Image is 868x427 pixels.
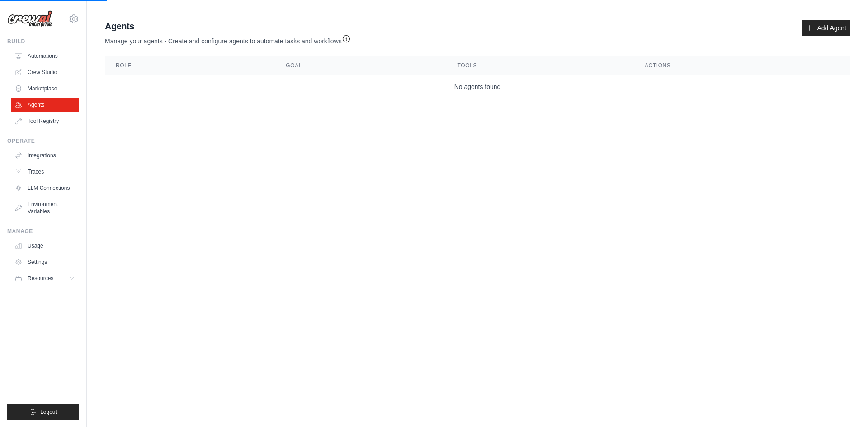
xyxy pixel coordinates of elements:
[11,114,79,128] a: Tool Registry
[105,20,351,33] h2: Agents
[40,408,57,416] span: Logout
[802,20,850,36] a: Add Agent
[11,271,79,286] button: Resources
[7,404,79,420] button: Logout
[11,49,79,63] a: Automations
[105,75,850,99] td: No agents found
[11,181,79,195] a: LLM Connections
[11,81,79,96] a: Marketplace
[11,65,79,80] a: Crew Studio
[105,56,275,75] th: Role
[275,56,446,75] th: Goal
[7,38,79,45] div: Build
[11,255,79,269] a: Settings
[7,228,79,235] div: Manage
[7,10,52,28] img: Logo
[11,164,79,179] a: Traces
[11,148,79,163] a: Integrations
[11,197,79,219] a: Environment Variables
[447,56,634,75] th: Tools
[11,239,79,253] a: Usage
[11,98,79,112] a: Agents
[634,56,850,75] th: Actions
[28,275,53,282] span: Resources
[7,137,79,145] div: Operate
[105,33,351,46] p: Manage your agents - Create and configure agents to automate tasks and workflows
